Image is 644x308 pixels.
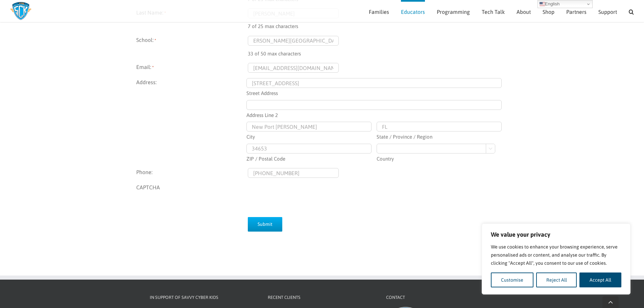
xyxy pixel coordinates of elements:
[248,217,282,232] input: Submit
[386,294,494,301] h4: Contact
[491,243,621,267] p: We use cookies to enhance your browsing experience, serve personalised ads or content, and analys...
[491,273,533,287] button: Customise
[543,9,554,15] span: Shop
[136,78,248,86] legend: Address:
[437,9,470,15] span: Programming
[598,9,617,15] span: Support
[540,1,545,7] img: en
[136,63,248,73] label: Email:
[248,18,508,30] div: 7 of 25 max characters
[248,183,351,210] iframe: reCAPTCHA
[491,231,621,239] p: We value your privacy
[136,183,248,210] label: CAPTCHA
[136,168,248,178] label: Phone:
[246,110,502,119] label: Address Line 2
[268,294,375,301] h4: Recent Clients
[566,9,587,15] span: Partners
[246,88,502,97] label: Street Address
[10,2,31,20] img: Savvy Cyber Kids Logo
[369,9,389,15] span: Families
[377,132,502,141] label: State / Province / Region
[246,153,372,163] label: ZIP / Postal Code
[377,153,502,163] label: Country
[536,273,577,287] button: Reject All
[579,273,621,287] button: Accept All
[136,36,248,58] label: School:
[246,132,372,141] label: City
[248,46,508,58] div: 33 of 50 max characters
[401,9,425,15] span: Educators
[517,9,531,15] span: About
[150,294,257,301] h4: In Support of Savvy Cyber Kids
[482,9,505,15] span: Tech Talk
